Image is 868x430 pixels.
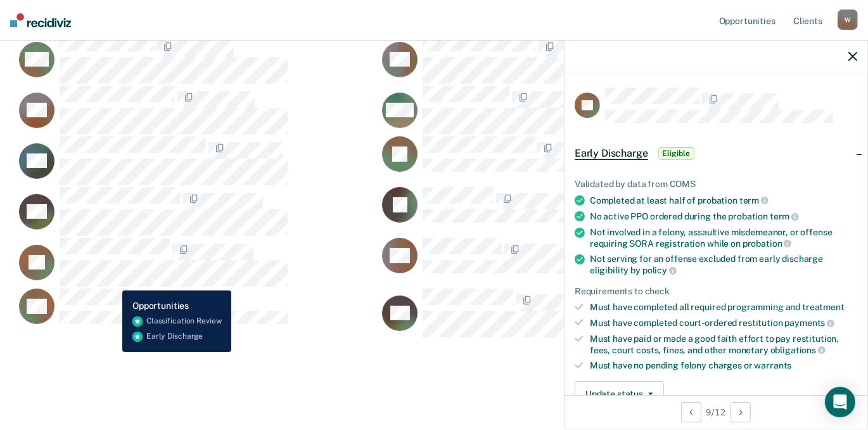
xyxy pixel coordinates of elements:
div: CaseloadOpportunityCell-0825318 [378,186,741,237]
div: Validated by data from COMS [575,179,857,190]
span: term [770,211,799,221]
div: Must have paid or made a good faith effort to pay restitution, fees, court costs, fines, and othe... [590,334,857,355]
div: CaseloadOpportunityCell-0222774 [378,85,741,136]
span: obligations [770,345,826,355]
img: Recidiviz [10,13,71,27]
div: CaseloadOpportunityCell-0691900 [15,85,378,136]
div: CaseloadOpportunityCell-0934737 [378,34,741,85]
div: Must have completed all required programming and [590,302,857,313]
div: W [838,10,858,30]
span: probation [743,238,792,249]
div: Not involved in a felony, assaultive misdemeanor, or offense requiring SORA registration while on [590,227,857,249]
span: term [739,195,769,205]
div: CaseloadOpportunityCell-0587886 [15,237,378,288]
div: CaseloadOpportunityCell-0620568 [378,136,741,186]
span: policy [642,265,677,275]
button: Next Opportunity [731,402,751,422]
div: CaseloadOpportunityCell-0785433 [378,288,741,339]
div: 9 / 12 [565,395,867,429]
span: Eligible [658,147,694,160]
div: Must have completed court-ordered restitution [590,317,857,329]
div: Must have no pending felony charges or [590,360,857,371]
div: Open Intercom Messenger [825,387,855,417]
span: warrants [755,360,792,370]
span: treatment [802,302,845,312]
div: CaseloadOpportunityCell-0303375 [15,186,378,237]
div: No active PPO ordered during the probation [590,211,857,222]
button: Update status [575,381,664,407]
span: payments [785,318,835,328]
button: Previous Opportunity [681,402,701,422]
div: CaseloadOpportunityCell-0798871 [15,34,378,85]
div: Completed at least half of probation [590,195,857,206]
div: CaseloadOpportunityCell-0516120 [15,136,378,186]
div: CaseloadOpportunityCell-0818820 [378,237,741,288]
div: Requirements to check [575,286,857,297]
div: Early DischargeEligible [565,133,867,174]
div: Not serving for an offense excluded from early discharge eligibility by [590,254,857,275]
span: Early Discharge [575,147,648,160]
div: CaseloadOpportunityCell-0572918 [15,288,378,339]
